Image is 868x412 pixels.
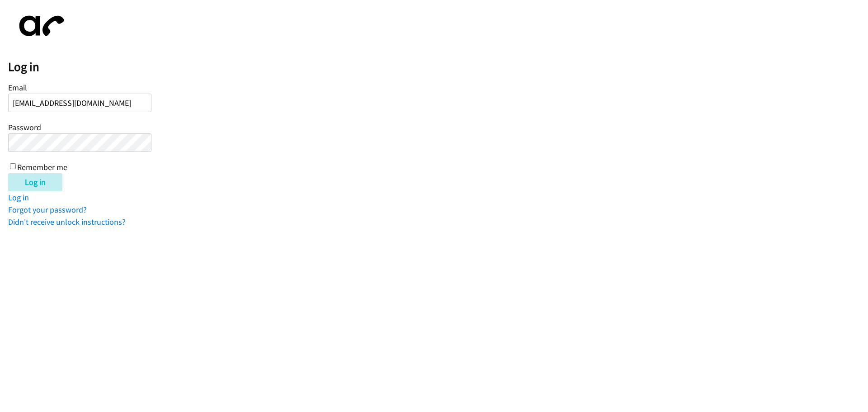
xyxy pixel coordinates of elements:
[8,59,868,75] h2: Log in
[17,162,67,172] label: Remember me
[8,173,62,191] input: Log in
[8,82,27,93] label: Email
[8,192,29,203] a: Log in
[8,8,71,44] img: aphone-8a226864a2ddd6a5e75d1ebefc011f4aa8f32683c2d82f3fb0802fe031f96514.svg
[8,122,41,133] label: Password
[8,217,126,227] a: Didn't receive unlock instructions?
[8,204,87,215] a: Forgot your password?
